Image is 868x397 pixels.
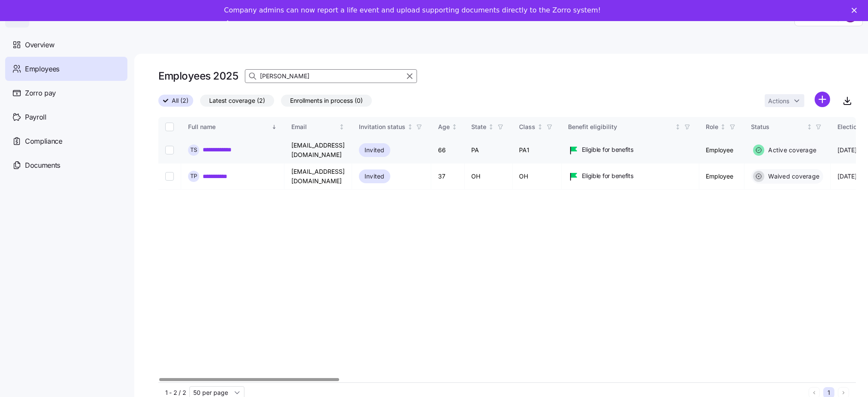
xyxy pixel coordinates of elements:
[5,57,127,81] a: Employees
[25,136,62,147] span: Compliance
[224,20,278,29] a: Take a tour
[488,124,494,130] div: Not sorted
[190,173,197,179] span: T P
[25,88,56,98] span: Zorro pay
[359,122,405,132] div: Invitation status
[465,163,513,189] td: OH
[465,117,513,137] th: StateNot sorted
[209,95,265,106] span: Latest coverage (2)
[5,129,127,153] a: Compliance
[744,117,831,137] th: StatusNot sorted
[699,137,744,163] td: Employee
[284,163,352,189] td: [EMAIL_ADDRESS][DOMAIN_NAME]
[513,117,562,137] th: ClassNot sorted
[431,117,465,137] th: AgeNot sorted
[25,112,46,123] span: Payroll
[407,124,413,130] div: Not sorted
[451,124,457,130] div: Not sorted
[562,117,699,137] th: Benefit eligibilityNot sorted
[675,124,681,130] div: Not sorted
[720,124,726,130] div: Not sorted
[582,172,633,180] span: Eligible for benefits
[513,163,562,189] td: OH
[158,69,238,83] h1: Employees 2025
[339,124,345,130] div: Not sorted
[5,81,127,105] a: Zorro pay
[25,160,60,171] span: Documents
[25,40,54,50] span: Overview
[165,123,174,131] input: Select all records
[431,163,465,189] td: 37
[837,172,856,181] span: [DATE]
[431,137,465,163] td: 66
[25,64,59,74] span: Employees
[766,172,820,181] span: Waived coverage
[465,137,513,163] td: PA
[190,147,197,153] span: T S
[364,145,385,155] span: Invited
[284,137,352,163] td: [EMAIL_ADDRESS][DOMAIN_NAME]
[291,122,337,132] div: Email
[765,94,804,107] button: Actions
[806,124,812,130] div: Not sorted
[284,117,352,137] th: EmailNot sorted
[172,95,188,106] span: All (2)
[165,172,174,181] input: Select record 2
[472,122,487,132] div: State
[165,146,174,154] input: Select record 1
[165,388,186,397] span: 1 - 2 / 2
[519,122,536,132] div: Class
[837,146,856,154] span: [DATE]
[181,117,284,137] th: Full nameSorted descending
[513,137,562,163] td: PA1
[290,95,363,106] span: Enrollments in process (0)
[5,153,127,177] a: Documents
[852,8,860,13] div: Close
[537,124,543,130] div: Not sorted
[364,171,385,182] span: Invited
[582,145,633,154] span: Eligible for benefits
[271,124,277,130] div: Sorted descending
[699,117,744,137] th: RoleNot sorted
[5,33,127,57] a: Overview
[768,98,789,104] span: Actions
[5,105,127,129] a: Payroll
[568,122,673,132] div: Benefit eligibility
[245,69,417,83] input: Search Employees
[751,122,805,132] div: Status
[815,92,830,107] svg: add icon
[188,122,270,132] div: Full name
[766,146,817,154] span: Active coverage
[352,117,431,137] th: Invitation statusNot sorted
[699,163,744,189] td: Employee
[706,122,719,132] div: Role
[224,6,601,15] div: Company admins can now report a life event and upload supporting documents directly to the Zorro ...
[438,122,450,132] div: Age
